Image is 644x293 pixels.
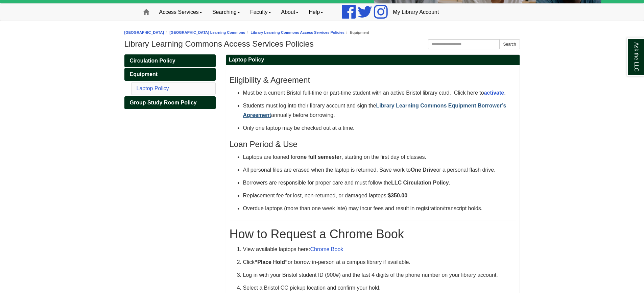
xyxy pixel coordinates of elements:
a: Faculty [245,4,276,21]
h2: Laptop Policy [226,55,520,65]
a: Access Services [154,4,207,21]
p: Click or borrow in-person at a campus library if available. [243,258,516,267]
a: Help [304,4,328,21]
li: Equipment [344,29,369,36]
p: View available laptops here: [243,245,516,254]
p: Borrowers are responsible for proper care and must follow the . [243,178,516,188]
p: Must be a current Bristol full-time or part-time student with an active Bristol library card. Cli... [243,88,516,98]
div: Guide Pages [124,54,216,109]
nav: breadcrumb [124,29,520,36]
h3: Eligibility & Agreement [230,75,516,85]
strong: “Place Hold” [255,259,288,265]
p: Overdue laptops (more than one week late) may incur fees and result in registration/transcript ho... [243,204,516,213]
a: Circulation Policy [124,54,216,67]
button: Search [499,39,520,49]
h3: Loan Period & Use [230,140,516,149]
a: Laptop Policy [137,86,169,91]
a: Library Learning Commons Access Services Policies [251,30,344,34]
p: Log in with your Bristol student ID (900#) and the last 4 digits of the phone number on your libr... [243,270,516,280]
a: activate [484,90,504,96]
a: Chrome Book [310,246,343,252]
p: Students must log into their library account and sign the annually before borrowing. [243,101,516,120]
strong: One Drive [411,167,436,173]
a: [GEOGRAPHIC_DATA] Learning Commons [169,30,245,34]
h1: Library Learning Commons Access Services Policies [124,39,520,49]
strong: one full semester [297,154,342,160]
strong: $350.00 [388,193,407,198]
p: Replacement fee for lost, non-returned, or damaged laptops: . [243,191,516,200]
p: Only one laptop may be checked out at a time. [243,123,516,133]
h1: How to Request a Chrome Book [230,227,516,241]
span: Equipment [130,71,158,77]
p: All personal files are erased when the laptop is returned. Save work to or a personal flash drive. [243,165,516,175]
p: Select a Bristol CC pickup location and confirm your hold. [243,283,516,293]
a: [GEOGRAPHIC_DATA] [124,30,164,34]
strong: LLC Circulation Policy [391,180,449,186]
a: Searching [207,4,245,21]
a: Group Study Room Policy [124,96,216,109]
a: Equipment [124,68,216,81]
p: Laptops are loaned for , starting on the first day of classes. [243,152,516,162]
span: Circulation Policy [130,58,175,64]
a: My Library Account [388,4,444,21]
a: About [276,4,304,21]
span: Group Study Room Policy [130,100,197,105]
